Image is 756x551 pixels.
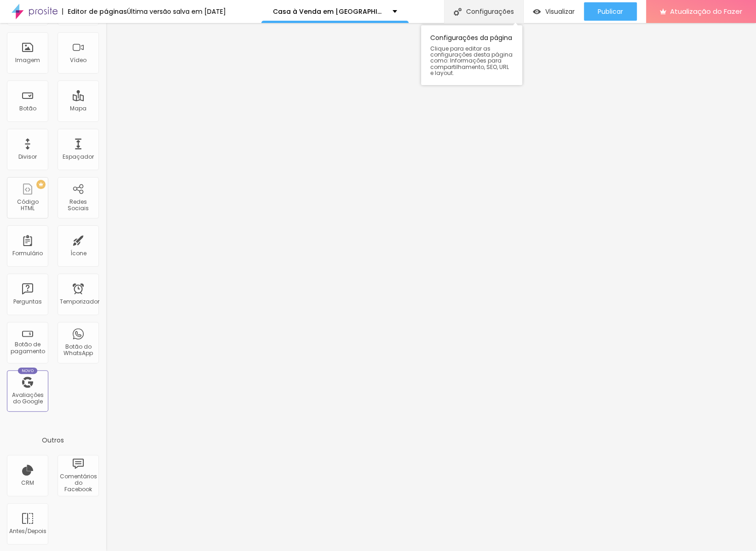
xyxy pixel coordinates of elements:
font: Comentários do Facebook [60,472,97,494]
font: Redes Sociais [68,198,89,212]
iframe: Editor [106,23,756,551]
font: Perguntas [13,298,42,305]
font: Botão [19,104,36,112]
font: Novo [22,368,34,373]
font: Temporizador [60,298,99,305]
font: Clique para editar as configurações desta página como: Informações para compartilhamento, SEO, UR... [430,45,513,77]
button: Visualizar [524,2,584,21]
img: Ícone [454,8,462,16]
font: Avaliações do Google [12,391,44,405]
font: CRM [21,479,34,487]
font: Botão do WhatsApp [63,343,93,357]
font: Divisor [18,153,37,161]
font: Atualização do Fazer [670,6,742,16]
font: Código HTML [17,198,39,212]
button: Publicar [584,2,637,21]
font: Outros [42,436,64,445]
font: Vídeo [70,56,87,64]
font: Publicar [598,7,623,16]
font: Configurações da página [430,33,512,42]
font: Última versão salva em [DATE] [127,7,226,16]
font: Espaçador [63,153,94,161]
font: Configurações [466,7,514,16]
img: view-1.svg [533,8,541,16]
font: Antes/Depois [9,527,46,535]
font: Ícone [70,249,87,257]
font: Visualizar [545,7,575,16]
font: Botão de pagamento [11,340,45,355]
font: Formulário [12,249,43,257]
font: Casa à Venda em [GEOGRAPHIC_DATA] – [GEOGRAPHIC_DATA] [273,7,491,16]
font: Mapa [70,104,87,112]
font: Imagem [15,56,40,64]
font: Editor de páginas [68,7,127,16]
